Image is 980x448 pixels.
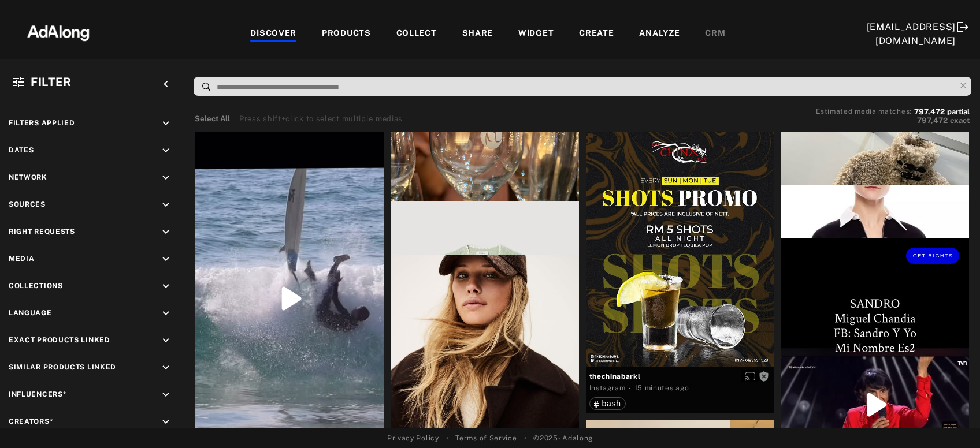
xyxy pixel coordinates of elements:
[9,363,116,371] span: Similar Products Linked
[159,389,172,401] i: keyboard_arrow_down
[867,20,956,48] div: [EMAIL_ADDRESS][DOMAIN_NAME]
[322,27,371,41] div: PRODUCTS
[917,116,948,125] span: 797,472
[455,433,517,443] a: Terms of Service
[594,400,621,408] div: bash
[159,199,172,211] i: keyboard_arrow_down
[9,173,47,181] span: Network
[159,307,172,320] i: keyboard_arrow_down
[9,417,53,425] span: Creators*
[9,146,34,154] span: Dates
[759,372,769,380] span: Rights not requested
[589,371,771,382] span: thechinabarkl
[8,14,109,49] img: 63233d7d88ed69de3c212112c67096b6.png
[9,390,66,398] span: Influencers*
[914,109,970,115] button: 797,472partial
[250,27,296,41] div: DISCOVER
[9,200,46,208] span: Sources
[906,248,959,264] button: Get rights
[741,370,759,382] button: Enable diffusion on this media
[589,383,626,393] div: Instagram
[9,255,35,263] span: Media
[159,253,172,266] i: keyboard_arrow_down
[446,433,449,443] span: •
[159,144,172,157] i: keyboard_arrow_down
[159,117,172,130] i: keyboard_arrow_down
[159,361,172,374] i: keyboard_arrow_down
[705,27,725,41] div: CRM
[9,282,63,290] span: Collections
[524,433,527,443] span: •
[639,27,680,41] div: ANALYZE
[31,75,72,89] span: Filter
[533,433,593,443] span: © 2025 - Adalong
[579,27,614,41] div: CREATE
[159,416,172,428] i: keyboard_arrow_down
[634,384,689,392] time: 2025-09-30T06:57:59.000Z
[518,27,554,41] div: WIDGET
[914,107,945,116] span: 797,472
[159,171,172,184] i: keyboard_arrow_down
[816,115,970,126] button: 797,472exact
[9,227,75,236] span: Right Requests
[159,280,172,293] i: keyboard_arrow_down
[387,433,439,443] a: Privacy Policy
[816,107,912,115] span: Estimated media matches:
[9,309,52,317] span: Language
[913,253,953,259] span: Get rights
[9,336,110,344] span: Exact Products Linked
[922,393,980,448] iframe: Chat Widget
[159,78,172,91] i: keyboard_arrow_left
[159,226,172,238] i: keyboard_arrow_down
[159,334,172,347] i: keyboard_arrow_down
[239,113,403,125] div: Press shift+click to select multiple medias
[462,27,493,41] div: SHARE
[195,113,230,125] button: Select All
[629,384,632,393] span: ·
[9,119,75,127] span: Filters applied
[602,399,621,408] span: bash
[396,27,437,41] div: COLLECT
